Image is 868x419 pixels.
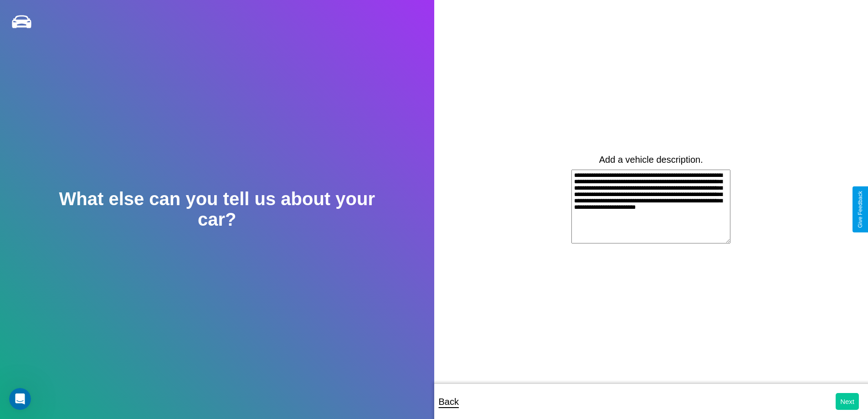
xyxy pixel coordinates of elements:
[836,393,859,410] button: Next
[9,388,31,410] iframe: Intercom live chat
[599,155,703,165] label: Add a vehicle description.
[43,189,390,230] h2: What else can you tell us about your car?
[857,191,863,228] div: Give Feedback
[439,393,459,410] p: Back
